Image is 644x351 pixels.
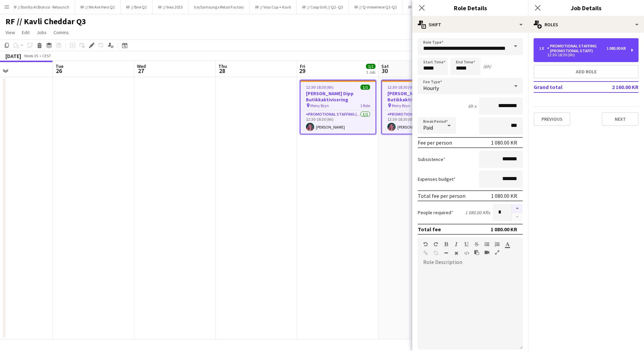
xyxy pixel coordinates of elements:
button: Bold [444,242,448,247]
button: Add role [534,65,639,78]
span: 26 [55,67,63,75]
h3: [PERSON_NAME] Dipp Butikkaktivisering [301,90,375,103]
button: Undo [423,242,428,247]
span: Edit [22,29,30,35]
button: Italic [454,242,459,247]
button: Next [602,112,639,126]
div: 6h x [468,103,476,109]
div: Roles [528,16,644,33]
button: Unordered List [485,242,489,247]
div: Shift [412,16,528,33]
button: RF // Barilla Al Bronzo - Relaunch [7,0,75,14]
div: Promotional Staffing (Promotional Staff) [547,44,607,53]
span: Fri [300,63,305,69]
span: Hourly [423,85,439,91]
td: 2 160.00 KR [596,82,639,92]
h3: Role Details [412,3,528,12]
div: 1 080.00 KR [491,192,517,199]
div: 1 080.00 KR [491,139,517,146]
span: Sat [381,63,389,69]
div: Total fee [418,226,441,233]
span: Wed [137,63,146,69]
div: Total fee per person [418,192,465,199]
span: 1 Role [360,103,370,108]
span: 30 [380,67,389,75]
a: Comms [51,28,72,37]
h3: [PERSON_NAME] Dipp Butikkaktivisering [382,90,457,103]
div: [DATE] [5,53,21,59]
span: Comms [53,29,69,35]
span: Week 35 [22,53,40,58]
div: 1 x [539,46,547,51]
button: RF // Q-meieriene Q1-Q2 [349,0,403,14]
button: Ice/Samsung x Retail Factory [188,0,250,14]
button: Previous [534,112,570,126]
button: RF // Ikea 2025 [153,0,188,14]
app-card-role: Promotional Staffing (Promotional Staff)1/112:30-18:30 (6h)[PERSON_NAME] [301,111,375,134]
button: Clear Formatting [454,250,459,256]
a: Jobs [34,28,49,37]
button: RF // Q-Protein [403,0,439,14]
div: 1 080.00 KR [491,226,517,233]
button: Underline [464,242,469,247]
span: 29 [299,67,305,75]
span: Thu [218,63,227,69]
td: Grand total [534,82,596,92]
button: Redo [433,242,438,247]
span: Meny Bryn [310,103,329,108]
button: RF // Brie Q2 [121,0,153,14]
div: CEST [42,53,51,58]
button: Ordered List [495,242,500,247]
button: RF // Coop Grill // Q2 -Q3 [297,0,349,14]
button: Fullscreen [495,250,500,255]
button: Increase [512,204,523,213]
label: Subsistence [418,156,445,162]
div: Fee per person [418,139,452,146]
span: Tue [56,63,63,69]
label: Expenses budget [418,176,456,182]
div: (6h) [483,63,491,70]
label: People required [418,209,453,216]
span: Jobs [36,29,47,35]
a: Edit [19,28,32,37]
span: 1/1 [361,85,370,90]
button: Horizontal Line [444,250,448,256]
button: Text Color [505,242,510,247]
span: Meny Bryn [392,103,410,108]
span: 27 [136,67,146,75]
div: 12:30-18:30 (6h) [539,53,626,57]
a: View [3,28,18,37]
h3: Job Details [528,3,644,12]
button: Strikethrough [474,242,479,247]
div: 1 Job [366,70,375,75]
button: RF // Voss Cup + Kavli [250,0,297,14]
app-card-role: Promotional Staffing (Promotional Staff)1/112:30-18:30 (6h)[PERSON_NAME] [382,111,457,134]
span: View [5,29,15,35]
span: 12:30-18:30 (6h) [387,85,415,90]
span: Paid [423,124,433,131]
app-job-card: 12:30-18:30 (6h)1/1[PERSON_NAME] Dipp Butikkaktivisering Meny Bryn1 RolePromotional Staffing (Pro... [300,80,376,134]
div: 1 080.00 KR [607,46,626,51]
button: Insert video [485,250,489,255]
button: HTML Code [464,250,469,256]
span: 12:30-18:30 (6h) [306,85,334,90]
div: 1 080.00 KR x [465,209,490,216]
button: RF // We Are Hero Q2 [75,0,121,14]
button: Paste as plain text [474,250,479,255]
span: 1/1 [366,64,375,69]
span: 28 [217,67,227,75]
h1: RF // Kavli Cheddar Q3 [5,16,86,27]
app-job-card: 12:30-18:30 (6h)1/1[PERSON_NAME] Dipp Butikkaktivisering Meny Bryn1 RolePromotional Staffing (Pro... [381,80,458,134]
